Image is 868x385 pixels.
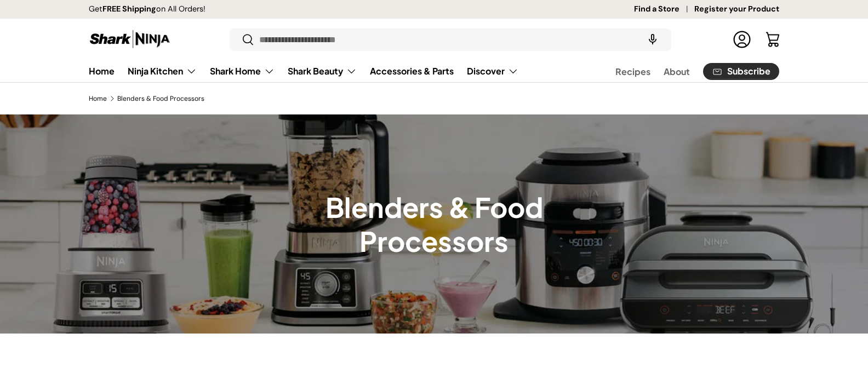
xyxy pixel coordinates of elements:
[615,61,650,82] a: Recipes
[261,190,607,258] h1: Blenders & Food Processors
[281,60,363,82] summary: Shark Beauty
[634,3,694,15] a: Find a Store
[589,60,779,82] nav: Secondary
[128,60,197,82] a: Ninja Kitchen
[467,60,518,82] a: Discover
[210,60,275,82] a: Shark Home
[121,60,203,82] summary: Ninja Kitchen
[694,3,779,15] a: Register your Product
[727,67,770,76] span: Subscribe
[102,4,156,14] strong: FREE Shipping
[89,60,115,82] a: Home
[288,60,357,82] a: Shark Beauty
[89,60,518,82] nav: Primary
[89,94,779,104] nav: Breadcrumbs
[664,61,690,82] a: About
[370,60,454,82] a: Accessories & Parts
[89,95,107,102] a: Home
[460,60,525,82] summary: Discover
[635,27,670,51] speech-search-button: Search by voice
[89,28,171,50] img: Shark Ninja Philippines
[89,3,205,15] p: Get on All Orders!
[203,60,281,82] summary: Shark Home
[117,95,204,102] a: Blenders & Food Processors
[703,63,779,80] a: Subscribe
